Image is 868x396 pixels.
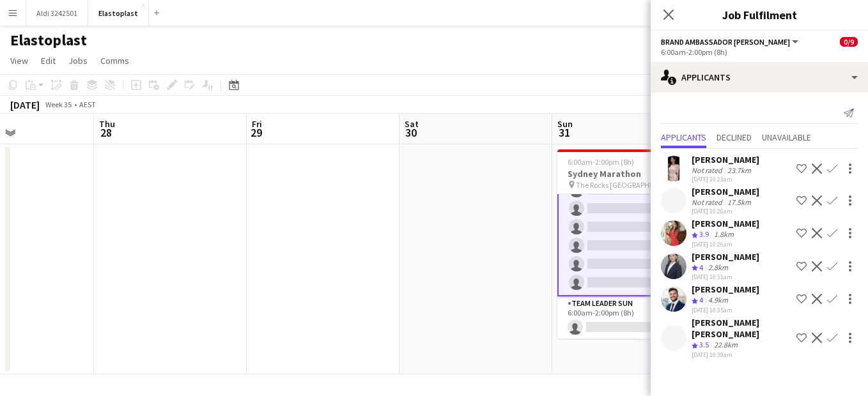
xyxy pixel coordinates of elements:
span: 0/9 [840,37,858,47]
div: 1.8km [711,229,736,240]
span: Sun [557,118,573,130]
div: [PERSON_NAME] [692,154,759,165]
div: Not rated [692,165,725,175]
div: AEST [79,100,96,109]
div: 4.9km [706,295,731,306]
span: Unavailable [762,133,811,142]
div: 23.7km [725,165,754,175]
span: 29 [250,125,262,140]
span: 31 [555,125,573,140]
span: Declined [717,133,752,142]
span: The Rocks [GEOGRAPHIC_DATA] [576,180,669,190]
h3: Job Fulfilment [651,6,868,23]
div: [DATE] 10:39am [692,351,791,359]
span: 4 [699,263,703,272]
div: [PERSON_NAME] [692,186,759,197]
button: Brand Ambassador [PERSON_NAME] [661,37,800,47]
span: Fri [252,118,262,130]
span: 6:00am-2:00pm (8h) [568,157,634,167]
a: Edit [36,52,61,69]
h1: Elastoplast [10,31,87,50]
div: [PERSON_NAME] [692,251,759,263]
div: Applicants [651,62,868,93]
a: View [5,52,33,69]
span: 3.5 [699,340,709,349]
span: 3.9 [699,229,709,239]
span: 30 [403,125,419,140]
span: Comms [100,55,129,66]
span: Thu [99,118,115,130]
div: 17.5km [725,197,754,207]
div: 22.8km [711,340,740,351]
h3: Sydney Marathon [557,168,701,179]
span: Jobs [68,55,88,66]
button: Aldi 3242501 [26,1,88,26]
div: [DATE] 10:26am [692,207,759,215]
div: 6:00am-2:00pm (8h) [661,47,858,57]
div: [DATE] 10:23am [692,175,759,183]
a: Jobs [63,52,93,69]
span: 4 [699,295,703,305]
div: [PERSON_NAME] [692,218,759,229]
div: [DATE] [10,98,40,111]
div: [PERSON_NAME] [692,284,759,295]
div: 2.8km [706,263,731,273]
button: Elastoplast [88,1,149,26]
a: Comms [95,52,134,69]
span: View [10,55,28,66]
span: 28 [97,125,115,140]
div: [DATE] 10:26am [692,240,759,248]
div: [PERSON_NAME] [PERSON_NAME] [692,317,791,340]
div: [DATE] 10:31am [692,273,759,281]
span: Edit [41,55,56,66]
div: Not rated [692,197,725,207]
span: Brand Ambassador Sun [661,37,790,47]
span: Applicants [661,133,706,142]
app-card-role: Team Leader Sun0/16:00am-2:00pm (8h) [557,296,701,340]
app-job-card: 6:00am-2:00pm (8h)0/9Sydney Marathon The Rocks [GEOGRAPHIC_DATA]2 Roles Team Leader Sun0/16:00am-... [557,149,701,339]
div: [DATE] 10:35am [692,306,759,314]
span: Sat [405,118,419,130]
span: Week 35 [42,100,74,109]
